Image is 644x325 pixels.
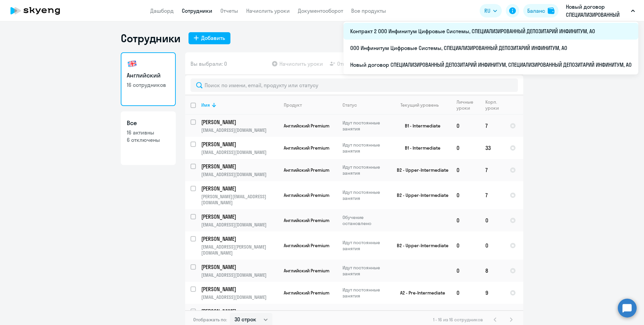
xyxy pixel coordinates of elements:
p: [PERSON_NAME] [201,185,277,192]
p: Обучение остановлено [342,214,388,226]
p: [EMAIL_ADDRESS][PERSON_NAME][DOMAIN_NAME] [201,244,278,256]
td: 33 [480,137,504,159]
span: Отображать по: [193,317,227,323]
button: Новый договор СПЕЦИАЛИЗИРОВАННЫЙ ДЕПОЗИТАРИЙ ИНФИНИТУМ, СПЕЦИАЛИЗИРОВАННЫЙ ДЕПОЗИТАРИЙ ИНФИНИТУМ, АО [562,3,638,19]
button: Балансbalance [523,4,558,17]
img: english [127,58,138,69]
a: [PERSON_NAME] [201,185,278,192]
a: [PERSON_NAME] [201,285,278,293]
h1: Сотрудники [121,32,180,45]
p: [EMAIL_ADDRESS][DOMAIN_NAME] [201,127,278,133]
p: Идут постоянные занятия [342,164,388,176]
td: 0 [451,231,480,260]
td: 7 [480,181,504,209]
p: Идут постоянные занятия [342,309,388,321]
span: Английский Premium [284,217,329,223]
td: B1 - Intermediate [389,137,451,159]
p: [EMAIL_ADDRESS][DOMAIN_NAME] [201,272,278,278]
a: [PERSON_NAME] [201,263,278,271]
div: Продукт [284,102,337,108]
p: [PERSON_NAME] [201,141,277,148]
td: B1 - Intermediate [389,115,451,137]
p: Идут постоянные занятия [342,239,388,252]
p: Идут постоянные занятия [342,120,388,132]
p: 6 отключены [127,136,170,144]
p: [EMAIL_ADDRESS][DOMAIN_NAME] [201,294,278,300]
td: 0 [480,231,504,260]
td: 8 [480,260,504,282]
img: balance [548,7,554,14]
div: Баланс [527,7,545,15]
a: [PERSON_NAME] [201,235,278,242]
span: Вы выбрали: 0 [191,60,227,68]
input: Поиск по имени, email, продукту или статусу [191,78,518,92]
p: 16 сотрудников [127,81,170,89]
div: Статус [342,102,357,108]
span: Английский Premium [284,268,329,274]
h3: Все [127,119,170,127]
span: Английский Premium [284,242,329,249]
a: [PERSON_NAME] [201,308,278,315]
p: [EMAIL_ADDRESS][DOMAIN_NAME] [201,149,278,155]
p: 16 активны [127,129,170,136]
span: Английский Premium [284,290,329,296]
span: 1 - 16 из 16 сотрудников [433,317,483,323]
div: Имя [201,102,278,108]
p: [PERSON_NAME] [201,285,277,293]
div: Текущий уровень [394,102,451,108]
a: [PERSON_NAME] [201,141,278,148]
p: [PERSON_NAME] [201,263,277,271]
a: Английский16 сотрудников [121,52,176,106]
a: Начислить уроки [246,7,290,14]
div: Текущий уровень [400,102,439,108]
td: B2 - Upper-Intermediate [389,181,451,209]
a: Дашборд [150,7,174,14]
a: [PERSON_NAME] [201,163,278,170]
div: Продукт [284,102,302,108]
p: Идут постоянные занятия [342,189,388,201]
td: 0 [451,181,480,209]
p: [PERSON_NAME][EMAIL_ADDRESS][DOMAIN_NAME] [201,194,278,206]
div: Личные уроки [457,99,475,111]
div: Личные уроки [457,99,480,111]
a: Все продукты [351,7,386,14]
a: Все16 активны6 отключены [121,111,176,165]
ul: RU [343,21,638,74]
p: [PERSON_NAME] [201,235,277,242]
td: B2 - Upper-Intermediate [389,231,451,260]
td: 7 [480,115,504,137]
a: Сотрудники [182,7,212,14]
p: Идут постоянные занятия [342,287,388,299]
a: [PERSON_NAME] [201,118,278,126]
td: 0 [451,260,480,282]
td: 9 [480,282,504,304]
p: [EMAIL_ADDRESS][DOMAIN_NAME] [201,171,278,177]
span: RU [484,7,490,15]
div: Корп. уроки [485,99,504,111]
td: 7 [480,159,504,181]
a: Документооборот [298,7,343,14]
div: Корп. уроки [485,99,500,111]
span: Английский Premium [284,167,329,173]
td: 0 [451,159,480,181]
td: A2 - Pre-Intermediate [389,282,451,304]
p: [PERSON_NAME] [201,118,277,126]
p: [PERSON_NAME] [201,213,277,220]
button: RU [480,4,502,17]
td: B2 - Upper-Intermediate [389,159,451,181]
span: Английский Premium [284,123,329,129]
span: Английский Premium [284,192,329,198]
a: Отчеты [220,7,238,14]
td: 0 [451,282,480,304]
p: Идут постоянные занятия [342,142,388,154]
h3: Английский [127,71,170,80]
div: Статус [342,102,388,108]
span: Английский Premium [284,145,329,151]
td: 0 [451,115,480,137]
td: 0 [480,209,504,231]
td: 0 [451,137,480,159]
a: [PERSON_NAME] [201,213,278,220]
button: Добавить [189,32,230,44]
div: Имя [201,102,210,108]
